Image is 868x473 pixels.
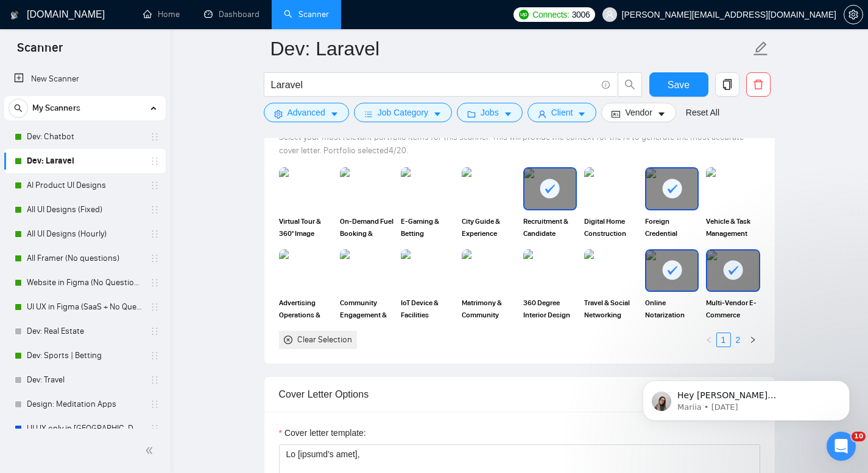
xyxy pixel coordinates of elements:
img: logo [10,5,19,25]
img: portfolio thumbnail image [279,249,333,292]
img: portfolio thumbnail image [462,167,515,210]
span: E-Gaming & Betting Marketplace [401,215,454,240]
span: folder [467,109,476,119]
span: holder [150,375,160,385]
div: Cover Letter Options [279,377,760,412]
span: IoT Device & Facilities Management SaaS [401,297,454,321]
span: user [605,10,614,19]
img: upwork-logo.png [519,10,529,19]
span: search [618,79,641,90]
img: portfolio thumbnail image [401,167,454,210]
span: Digital Home Construction Assistant [584,215,638,240]
a: All Framer (No questions) [27,246,143,271]
span: City Guide & Experience Planner App [462,215,515,240]
span: holder [150,254,160,263]
button: right [746,333,760,347]
span: close-circle [284,336,292,344]
span: idcard [612,109,620,119]
span: holder [150,302,160,312]
span: holder [150,326,160,336]
span: 360 Degree Interior Design Visualization Tool [523,297,577,321]
span: On-Demand Fuel Booking & Delivery Platform [340,215,393,240]
a: Dev: Laravel [27,149,143,173]
span: 3006 [572,8,590,21]
a: Dev: Sports | Betting [27,344,143,368]
a: Design: Meditation Apps [27,392,143,416]
span: holder [150,399,160,409]
img: portfolio thumbnail image [523,249,577,292]
input: Scanner name... [270,33,750,64]
span: info-circle [602,81,610,89]
a: 2 [732,333,745,347]
p: Message from Mariia, sent 1d ago [53,47,210,58]
span: caret-down [330,109,339,119]
span: holder [150,181,160,190]
span: Advertising Operations & Media Inventory SaaS [279,297,333,321]
span: 10 [852,432,866,441]
button: setting [844,5,863,24]
span: bars [364,109,373,119]
span: Multi-Vendor E-Commerce Platform [706,297,760,321]
span: Vehicle & Task Management Platform [706,215,760,240]
span: delete [747,79,770,90]
span: Save [668,77,690,92]
img: portfolio thumbnail image [340,249,393,292]
img: portfolio thumbnail image [584,167,638,210]
a: Dev: Chatbot [27,125,143,149]
a: dashboardDashboard [204,9,259,19]
a: All UI Designs (Hourly) [27,222,143,246]
span: holder [150,424,160,433]
span: holder [150,156,160,166]
button: userClientcaret-down [528,103,597,122]
span: Advanced [288,106,325,119]
a: setting [844,10,863,19]
span: holder [150,278,160,288]
span: search [9,104,27,112]
a: Dev: Real Estate [27,319,143,344]
button: Save [649,72,708,97]
button: barsJob Categorycaret-down [354,103,452,122]
span: copy [716,79,739,90]
span: Foreign Credential Evaluation Marketplace [645,215,699,240]
li: Previous Page [702,333,716,347]
a: searchScanner [284,9,329,19]
span: Scanner [7,39,72,64]
button: copy [715,72,739,97]
span: Client [551,106,573,119]
span: caret-down [433,109,442,119]
img: portfolio thumbnail image [584,249,638,292]
span: setting [274,109,283,119]
span: Community Engagement & Workflow Automation Platform [340,297,393,321]
button: left [702,333,716,347]
span: holder [150,205,160,215]
a: Website in Figma (No Questions) [27,271,143,295]
span: setting [844,10,863,19]
a: homeHome [143,9,180,19]
span: Matrimony & Community Networking Platform [462,297,515,321]
span: Job Category [378,106,428,119]
a: 1 [717,333,730,347]
a: Reset All [686,106,719,119]
span: holder [150,229,160,239]
a: UI UX in Figma (SaaS + No Questions) [27,295,143,319]
li: 1 [716,333,731,347]
span: Travel & Social Networking Platform [584,297,638,321]
span: caret-down [504,109,512,119]
span: user [538,109,546,119]
img: portfolio thumbnail image [706,167,760,210]
img: portfolio thumbnail image [279,167,333,210]
a: All UI Designs (Fixed) [27,198,143,222]
iframe: Intercom live chat [827,432,856,461]
span: holder [150,132,160,142]
button: folderJobscaret-down [457,103,523,122]
div: Clear Selection [297,333,352,347]
span: Connects: [532,8,569,21]
span: left [705,336,713,344]
a: UI UX only in [GEOGRAPHIC_DATA] [27,416,143,441]
img: portfolio thumbnail image [462,249,515,292]
button: search [9,98,28,118]
span: Online Notarization Platform [645,297,699,321]
span: Virtual Tour & 360° Image Collaboration Platform [279,215,333,240]
a: New Scanner [14,67,156,91]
